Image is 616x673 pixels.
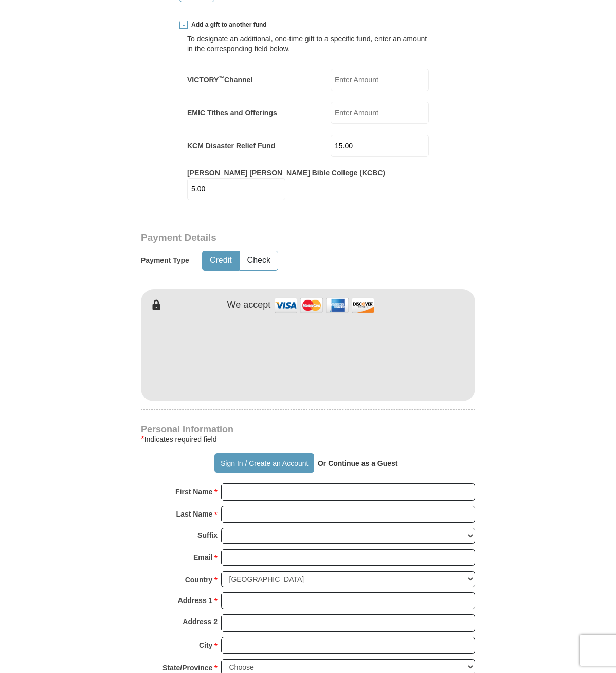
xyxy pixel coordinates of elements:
[187,178,285,200] input: Enter Amount
[193,550,212,564] strong: Email
[331,135,429,157] input: Enter Amount
[227,299,271,311] h4: We accept
[273,294,376,316] img: credit cards accepted
[187,168,385,178] label: [PERSON_NAME] [PERSON_NAME] Bible College (KCBC)
[187,75,252,85] label: VICTORY Channel
[240,251,278,270] button: Check
[203,251,239,270] button: Credit
[331,102,429,124] input: Enter Amount
[175,485,212,499] strong: First Name
[141,425,475,433] h4: Personal Information
[199,638,212,652] strong: City
[187,33,429,54] div: To designate an additional, one-time gift to a specific fund, enter an amount in the correspondin...
[187,140,275,151] label: KCM Disaster Relief Fund
[197,528,218,542] strong: Suffix
[141,232,403,244] h3: Payment Details
[185,573,213,587] strong: Country
[214,453,314,473] button: Sign In / Create an Account
[176,507,213,521] strong: Last Name
[183,614,218,629] strong: Address 2
[178,593,213,608] strong: Address 1
[188,21,267,29] span: Add a gift to another fund
[141,256,189,265] h5: Payment Type
[318,459,398,467] strong: Or Continue as a Guest
[219,75,224,81] sup: ™
[187,108,277,118] label: EMIC Tithes and Offerings
[141,433,475,446] div: Indicates required field
[331,69,429,91] input: Enter Amount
